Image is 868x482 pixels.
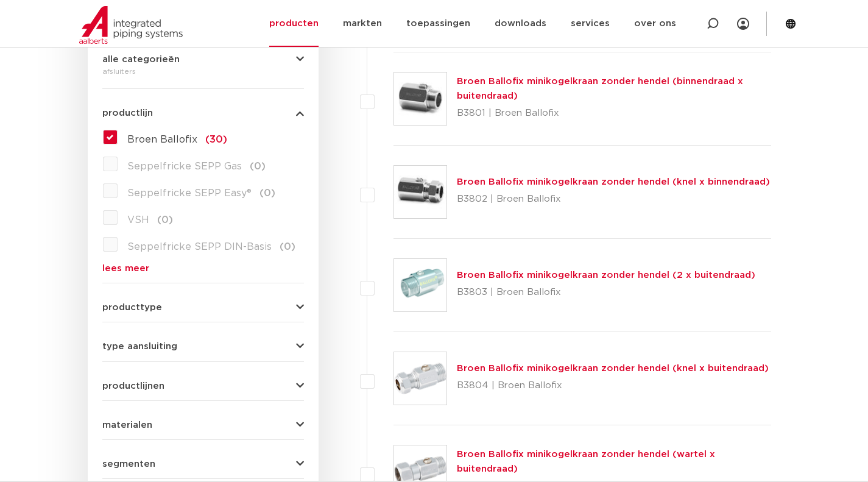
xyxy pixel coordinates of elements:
[102,342,304,351] button: type aansluiting
[259,188,275,198] span: (0)
[102,342,177,351] span: type aansluiting
[127,135,197,144] span: Broen Ballofix
[394,352,446,405] img: Thumbnail for Broen Ballofix minikogelkraan zonder hendel (knel x buitendraad)
[102,381,164,391] span: productlijnen
[457,283,755,302] p: B3803 | Broen Ballofix
[250,161,266,171] span: (0)
[102,264,304,273] a: lees meer
[102,420,304,430] button: materialen
[394,259,446,311] img: Thumbnail for Broen Ballofix minikogelkraan zonder hendel (2 x buitendraad)
[457,364,769,373] a: Broen Ballofix minikogelkraan zonder hendel (knel x buitendraad)
[102,303,162,312] span: producttype
[102,459,304,469] button: segmenten
[457,104,772,123] p: B3801 | Broen Ballofix
[102,55,304,64] button: alle categorieën
[394,166,446,218] img: Thumbnail for Broen Ballofix minikogelkraan zonder hendel (knel x binnendraad)
[394,73,446,125] img: Thumbnail for Broen Ballofix minikogelkraan zonder hendel (binnendraad x buitendraad)
[102,64,304,79] div: afsluiters
[457,190,770,209] p: B3802 | Broen Ballofix
[102,459,155,469] span: segmenten
[102,303,304,312] button: producttype
[102,108,153,118] span: productlijn
[127,161,242,171] span: Seppelfricke SEPP Gas
[280,242,295,252] span: (0)
[102,108,304,118] button: productlijn
[457,177,770,186] a: Broen Ballofix minikogelkraan zonder hendel (knel x binnendraad)
[102,420,152,430] span: materialen
[127,215,149,225] span: VSH
[127,188,252,198] span: Seppelfricke SEPP Easy®
[457,450,715,473] a: Broen Ballofix minikogelkraan zonder hendel (wartel x buitendraad)
[205,135,227,144] span: (30)
[102,55,180,64] span: alle categorieën
[127,242,272,252] span: Seppelfricke SEPP DIN-Basis
[457,376,769,395] p: B3804 | Broen Ballofix
[157,215,173,225] span: (0)
[457,271,755,280] a: Broen Ballofix minikogelkraan zonder hendel (2 x buitendraad)
[102,381,304,391] button: productlijnen
[457,77,743,101] a: Broen Ballofix minikogelkraan zonder hendel (binnendraad x buitendraad)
